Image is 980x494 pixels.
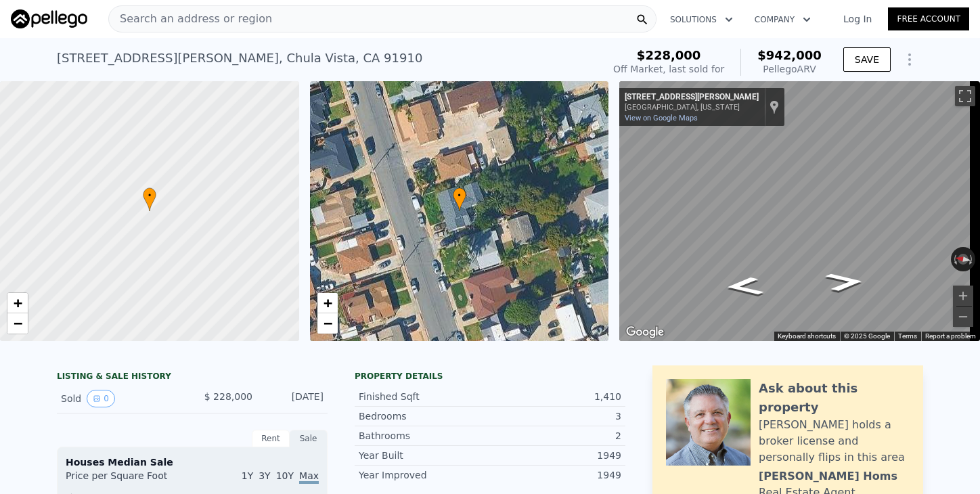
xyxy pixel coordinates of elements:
button: Rotate counterclockwise [951,247,958,271]
div: [STREET_ADDRESS][PERSON_NAME] , Chula Vista , CA 91910 [57,49,422,68]
a: Log In [827,12,888,26]
img: Google [623,323,667,341]
path: Go South, Landis Ave [809,268,881,296]
div: 1949 [490,468,621,482]
span: Search an address or region [109,11,272,27]
button: Toggle fullscreen view [955,86,975,106]
div: LISTING & SALE HISTORY [57,371,328,384]
button: View historical data [87,390,115,407]
span: • [143,189,156,202]
span: + [14,294,22,311]
span: 3Y [259,470,270,481]
div: • [453,187,466,211]
a: Free Account [888,7,969,30]
span: 1Y [242,470,253,481]
div: Houses Median Sale [66,455,319,469]
button: Keyboard shortcuts [778,332,836,341]
button: Solutions [659,7,744,32]
div: 1,410 [490,390,621,403]
div: Sold [61,390,181,407]
img: Pellego [11,9,87,28]
a: Open this area in Google Maps (opens a new window) [623,323,667,341]
div: 1949 [490,449,621,462]
div: Year Built [359,449,490,462]
button: Rotate clockwise [968,247,976,271]
div: Map [619,81,980,341]
a: Terms [898,332,917,340]
div: [PERSON_NAME] Homs [759,468,897,485]
button: SAVE [843,47,891,72]
div: Finished Sqft [359,390,490,403]
span: − [14,315,22,332]
span: • [453,189,466,202]
div: • [143,187,156,211]
div: 3 [490,409,621,423]
div: Property details [355,371,625,382]
div: [PERSON_NAME] holds a broker license and personally flips in this area [759,417,910,466]
span: © 2025 Google [844,332,890,340]
div: Street View [619,81,980,341]
a: Zoom in [7,293,28,313]
a: Report a problem [925,332,976,340]
button: Reset the view [950,252,976,266]
div: 2 [490,429,621,443]
div: [STREET_ADDRESS][PERSON_NAME] [625,92,759,103]
div: Pellego ARV [757,62,822,76]
a: Show location on map [770,99,779,114]
div: Ask about this property [759,379,910,417]
button: Show Options [896,46,923,73]
path: Go North, Landis Ave [709,272,780,300]
div: Year Improved [359,468,490,482]
span: Max [299,470,319,484]
div: Price per Square Foot [66,469,192,491]
span: $942,000 [757,48,822,62]
div: [DATE] [263,390,324,407]
a: Zoom out [7,313,28,334]
div: [GEOGRAPHIC_DATA], [US_STATE] [625,103,759,112]
a: Zoom in [317,293,338,313]
div: Rent [252,430,290,447]
span: $ 228,000 [204,391,252,402]
div: Bathrooms [359,429,490,443]
div: Sale [290,430,328,447]
div: Bedrooms [359,409,490,423]
div: Off Market, last sold for [613,62,724,76]
a: Zoom out [317,313,338,334]
a: View on Google Maps [625,114,698,122]
button: Company [744,7,822,32]
button: Zoom out [953,307,973,327]
span: − [323,315,332,332]
button: Zoom in [953,286,973,306]
span: 10Y [276,470,294,481]
span: + [323,294,332,311]
span: $228,000 [637,48,701,62]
